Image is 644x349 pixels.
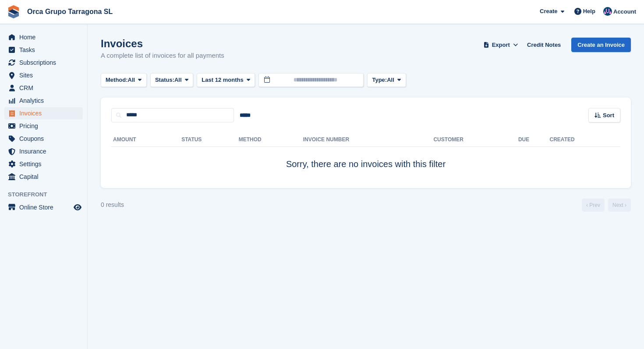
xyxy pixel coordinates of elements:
button: Method: All [101,73,147,87]
span: Tasks [19,44,72,56]
a: Credit Notes [524,38,564,52]
a: menu [4,69,83,81]
span: Method: [106,76,128,84]
span: All [387,76,394,84]
span: Sort [603,111,614,120]
a: menu [4,171,83,183]
a: menu [4,145,83,157]
span: Online Store [19,201,72,213]
th: Created [550,133,620,147]
span: Help [583,7,595,16]
img: ADMIN MANAGMENT [603,7,612,16]
span: Type: [372,76,387,84]
a: Next [608,199,631,212]
a: Previous [582,199,605,212]
span: Capital [19,171,72,183]
span: Home [19,31,72,43]
button: Type: All [367,73,406,87]
th: Amount [111,133,181,147]
span: Storefront [8,190,87,199]
a: menu [4,44,83,56]
a: menu [4,94,83,107]
span: Sites [19,69,72,81]
span: Subscriptions [19,56,72,69]
span: Insurance [19,145,72,157]
a: menu [4,107,83,119]
span: Coupons [19,133,72,145]
span: Analytics [19,94,72,107]
a: menu [4,120,83,132]
th: Due [518,133,550,147]
a: menu [4,82,83,94]
th: Customer [433,133,518,147]
span: Pricing [19,120,72,132]
nav: Page [580,199,633,212]
a: menu [4,158,83,170]
a: Preview store [72,202,83,213]
button: Last 12 months [197,73,255,87]
span: All [128,76,135,84]
span: Settings [19,158,72,170]
th: Method [239,133,303,147]
img: stora-icon-8386f47178a22dfd0bd8f6a31ec36ba5ce8667c1dd55bd0f319d3a0aa187defe.svg [7,5,20,18]
span: Account [613,7,636,16]
span: All [174,76,182,84]
a: menu [4,133,83,145]
a: Orca Grupo Tarragona SL [24,4,116,19]
a: menu [4,56,83,69]
a: Create an Invoice [571,38,631,52]
span: Last 12 months [202,76,243,84]
th: Status [181,133,239,147]
th: Invoice Number [303,133,434,147]
span: CRM [19,82,72,94]
button: Status: All [150,73,193,87]
span: Invoices [19,107,72,119]
h1: Invoices [101,38,224,49]
span: Export [492,41,510,49]
p: A complete list of invoices for all payments [101,51,224,61]
span: Status: [155,76,174,84]
span: Sorry, there are no invoices with this filter [286,159,446,169]
a: menu [4,201,83,213]
button: Export [481,38,520,52]
div: 0 results [101,200,124,209]
span: Create [540,7,557,16]
a: menu [4,31,83,43]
